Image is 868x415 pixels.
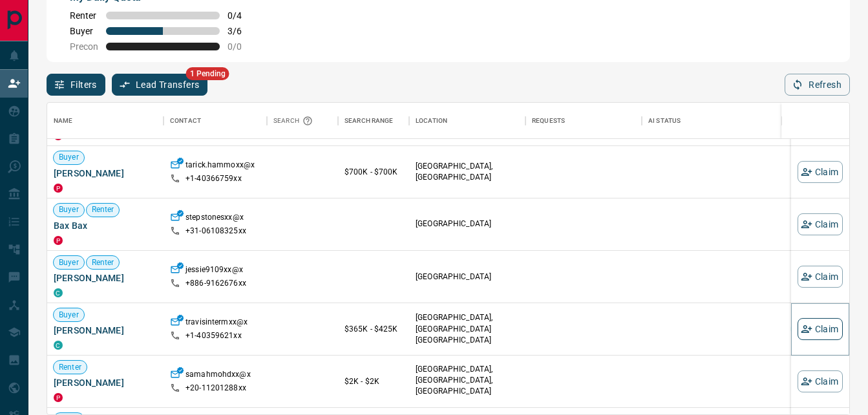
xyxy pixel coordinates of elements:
div: Location [409,103,525,139]
p: $2K - $2K [344,376,403,387]
div: property.ca [54,184,63,193]
span: Bax Bax [54,219,157,232]
p: [GEOGRAPHIC_DATA] [416,219,519,230]
span: [PERSON_NAME] [54,324,157,337]
button: Refresh [785,74,850,96]
button: Claim [798,213,843,235]
div: Contact [170,103,201,139]
p: +20- 11201288xx [185,383,246,394]
p: $700K - $700K [344,166,403,178]
p: tarick.hammoxx@x [185,160,255,173]
button: Claim [798,318,843,340]
span: Precon [70,41,98,52]
button: Claim [798,370,843,392]
p: [GEOGRAPHIC_DATA], [GEOGRAPHIC_DATA] [GEOGRAPHIC_DATA] [416,312,519,345]
p: [GEOGRAPHIC_DATA], [GEOGRAPHIC_DATA] [416,161,519,183]
span: 0 / 4 [228,10,256,21]
div: condos.ca [54,341,63,350]
div: Location [416,103,447,139]
p: [GEOGRAPHIC_DATA] [416,271,519,282]
div: Requests [532,103,565,139]
span: [PERSON_NAME] [54,167,157,180]
div: AI Status [648,103,681,139]
p: $365K - $425K [344,323,403,335]
p: jessie9109xx@x [185,264,243,278]
p: +886- 9162676xx [185,278,246,289]
div: Requests [525,103,642,139]
button: Claim [798,266,843,288]
span: Buyer [70,26,98,36]
div: property.ca [54,393,63,402]
p: travisintermxx@x [185,317,248,330]
p: +1- 40359621xx [185,330,242,341]
div: Search [273,103,316,139]
span: Buyer [54,257,84,268]
span: Renter [87,257,120,268]
span: [PERSON_NAME] [54,271,157,284]
p: +1- 40366759xx [185,173,242,184]
button: Filters [47,74,105,96]
div: condos.ca [54,288,63,297]
span: 0 / 0 [228,41,256,52]
span: [PERSON_NAME] [54,376,157,389]
span: Renter [54,362,87,373]
div: Name [47,103,164,139]
div: AI Status [642,103,784,139]
span: 3 / 6 [228,26,256,36]
span: Buyer [54,310,84,321]
div: Search Range [338,103,409,139]
p: samahmohdxx@x [185,369,251,383]
div: property.ca [54,236,63,245]
span: Buyer [54,153,84,164]
p: stepstonesxx@x [185,212,244,226]
span: Buyer [54,205,84,216]
span: 1 Pending [186,67,229,80]
p: +31- 06108325xx [185,226,246,237]
span: Renter [87,205,120,216]
div: Name [54,103,73,139]
div: Contact [164,103,267,139]
button: Lead Transfers [112,74,208,96]
span: Renter [70,10,98,21]
div: Search Range [344,103,394,139]
button: Claim [798,161,843,183]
